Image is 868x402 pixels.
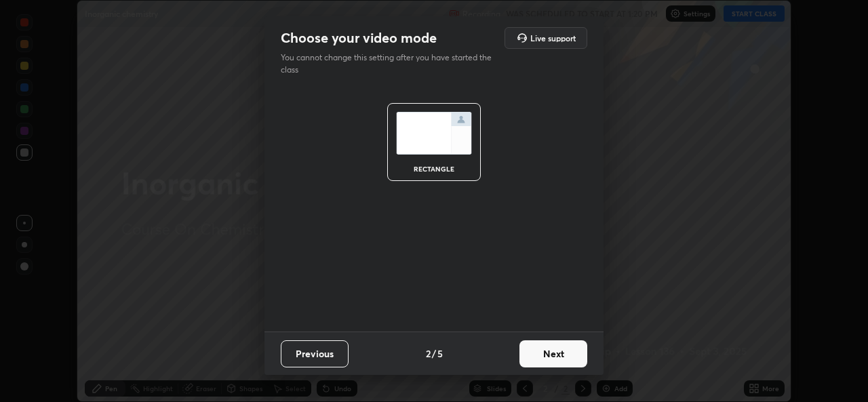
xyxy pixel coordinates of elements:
[530,34,576,42] h5: Live support
[281,52,500,76] p: You cannot change this setting after you have started the class
[432,346,436,361] h4: /
[396,112,472,155] img: normalScreenIcon.ae25ed63.svg
[281,29,437,47] h2: Choose your video mode
[281,340,349,367] button: Previous
[426,346,431,361] h4: 2
[519,340,587,367] button: Next
[407,165,461,172] div: rectangle
[437,346,443,361] h4: 5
